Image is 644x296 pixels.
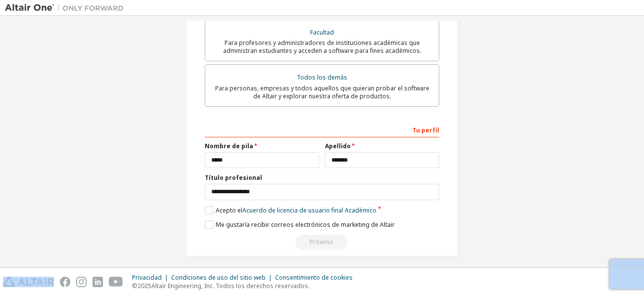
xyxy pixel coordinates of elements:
font: Me gustaría recibir correos electrónicos de marketing de Altair [216,220,395,229]
img: facebook.svg [60,277,70,287]
img: linkedin.svg [92,277,103,287]
font: Todos los demás [297,73,347,82]
font: Condiciones de uso del sitio web [171,273,266,282]
font: Nombre de pila [205,142,253,150]
font: Consentimiento de cookies [275,273,353,282]
img: instagram.svg [76,277,87,287]
font: 2025 [138,282,151,290]
img: youtube.svg [109,277,123,287]
font: Académico [345,206,376,214]
font: Para personas, empresas y todos aquellos que quieran probar el software de Altair y explorar nues... [215,84,429,100]
font: Apellido [325,142,351,150]
img: altair_logo.svg [3,277,54,287]
font: © [132,282,138,290]
font: Para profesores y administradores de instituciones académicas que administran estudiantes y acced... [223,39,421,55]
img: Altair Uno [5,3,129,13]
font: Altair Engineering, Inc. Todos los derechos reservados. [151,282,310,290]
div: You need to provide your academic email [205,235,439,250]
font: Tu perfil [413,126,439,134]
font: Acepto el [216,206,242,214]
font: Privacidad [132,273,162,282]
font: Acuerdo de licencia de usuario final [242,206,343,214]
font: Título profesional [205,173,262,182]
font: Facultad [310,28,334,37]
